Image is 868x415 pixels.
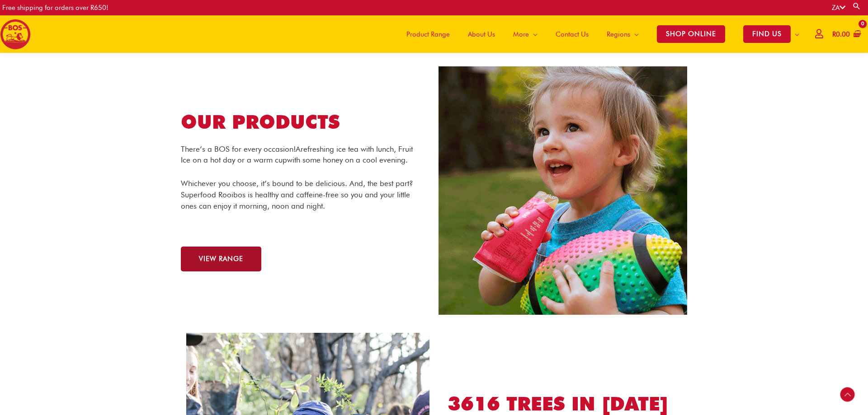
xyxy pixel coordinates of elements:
[830,24,861,45] a: View Shopping Cart, empty
[743,25,791,43] span: FIND US
[181,247,261,271] a: VIEW RANGE
[296,145,301,154] span: A
[832,4,845,12] a: ZA
[547,15,598,53] a: Contact Us
[513,21,529,48] span: More
[832,30,836,38] span: R
[287,155,408,164] span: with some honey on a cool evening.
[459,15,504,53] a: About Us
[391,15,808,53] nav: Site Navigation
[832,30,850,38] bdi: 0.00
[406,21,450,48] span: Product Range
[556,21,589,48] span: Contact Us
[439,66,687,315] img: Tea, rooibos tea, Bos ice tea, bos brands, teas, iced tea
[199,256,243,262] span: VIEW RANGE
[468,21,495,48] span: About Us
[648,15,734,53] a: SHOP ONLINE
[181,144,416,166] p: There’s a BOS for every occasion!
[598,15,648,53] a: Regions
[181,110,429,135] h2: OUR PRODUCTS
[181,178,416,211] p: Whichever you choose, it’s bound to be delicious. And, the best part? Superfood Rooibos is health...
[657,25,725,43] span: SHOP ONLINE
[504,15,547,53] a: More
[397,15,459,53] a: Product Range
[852,2,861,10] a: Search button
[607,21,630,48] span: Regions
